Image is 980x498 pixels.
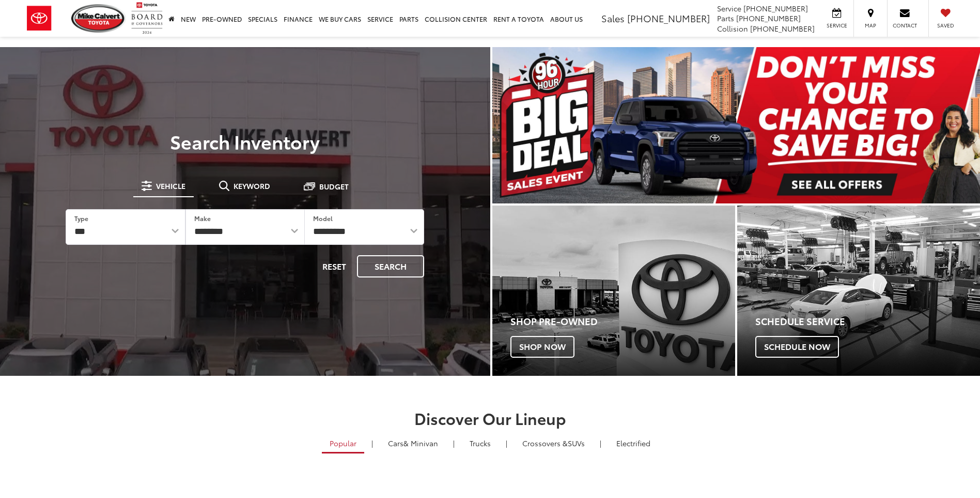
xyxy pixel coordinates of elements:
span: Sales [601,11,625,25]
span: Saved [934,22,957,29]
a: Popular [322,434,364,453]
h4: Shop Pre-Owned [510,316,735,327]
img: Mike Calvert Toyota [71,4,126,33]
span: Shop Now [510,336,574,358]
button: Reset [314,255,355,277]
a: Schedule Service Schedule Now [737,206,980,376]
a: Electrified [609,434,658,452]
label: Model [313,214,333,223]
li: | [450,438,457,448]
span: [PHONE_NUMBER] [743,3,808,13]
span: Contact [893,22,917,29]
h2: Discover Our Lineup [126,409,854,427]
label: Make [194,214,211,223]
span: Parts [717,13,734,23]
span: & Minivan [403,438,438,448]
a: Trucks [462,434,499,452]
span: Map [859,22,882,29]
li: | [369,438,376,448]
span: Vehicle [156,182,185,189]
a: SUVs [515,434,593,452]
span: Schedule Now [755,336,839,358]
span: Collision [717,23,748,34]
button: Search [357,255,424,277]
span: [PHONE_NUMBER] [750,23,815,34]
div: Toyota [492,206,735,376]
label: Type [74,214,88,223]
div: Toyota [737,206,980,376]
a: Cars [380,434,446,452]
span: [PHONE_NUMBER] [627,11,710,25]
li: | [597,438,604,448]
span: [PHONE_NUMBER] [736,13,801,23]
h3: Search Inventory [43,131,447,152]
li: | [503,438,510,448]
span: Crossovers & [522,438,568,448]
span: Budget [319,183,349,190]
span: Service [717,3,741,13]
span: Keyword [234,182,270,189]
a: Shop Pre-Owned Shop Now [492,206,735,376]
h4: Schedule Service [755,316,980,327]
span: Service [825,22,848,29]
